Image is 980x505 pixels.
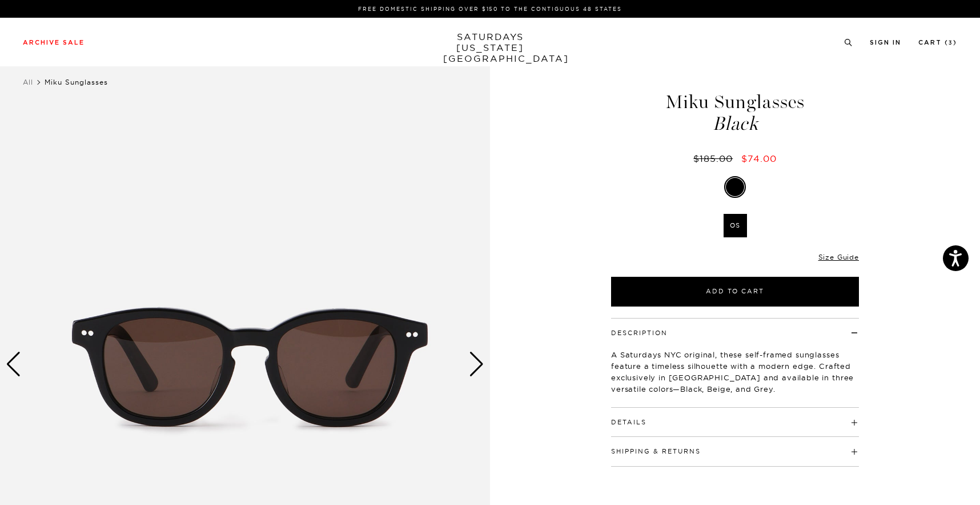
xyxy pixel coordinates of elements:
del: $185.00 [693,153,737,164]
a: Sign In [870,39,901,46]
a: SATURDAYS[US_STATE][GEOGRAPHIC_DATA] [443,31,537,64]
button: Details [611,419,646,426]
label: OS [724,214,747,237]
a: Cart (3) [918,39,957,46]
button: Shipping & Returns [611,448,701,455]
a: Size Guide [818,253,859,261]
a: All [23,78,33,86]
span: $74.00 [741,153,777,164]
p: A Saturdays NYC original, these self-framed sunglasses feature a timeless silhouette with a moder... [611,349,859,395]
div: Previous slide [6,352,21,377]
button: Add to Cart [611,277,859,307]
span: Miku Sunglasses [45,78,108,86]
button: Description [611,330,668,336]
span: Black [609,114,861,133]
small: 3 [949,41,953,46]
h1: Miku Sunglasses [609,93,861,133]
a: Archive Sale [23,39,85,46]
p: FREE DOMESTIC SHIPPING OVER $150 TO THE CONTIGUOUS 48 STATES [27,5,953,13]
div: Next slide [469,352,484,377]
